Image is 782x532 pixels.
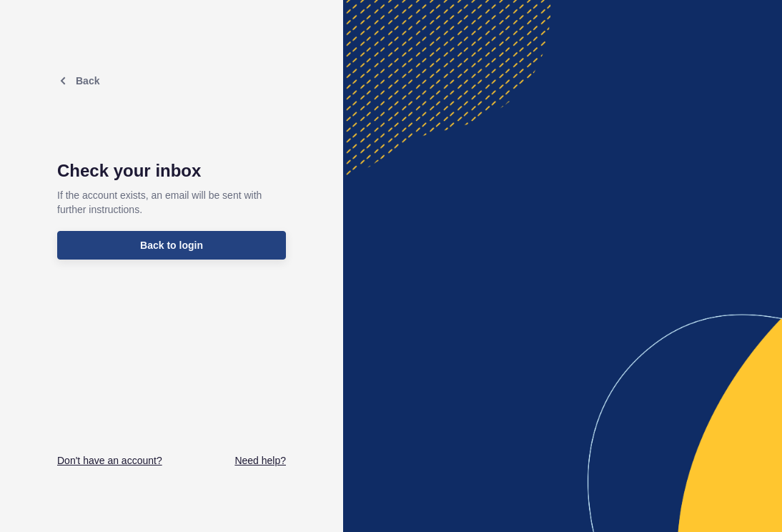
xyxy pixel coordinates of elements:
button: Back to login [57,231,286,260]
span: Back [76,75,99,87]
h1: Check your inbox [57,161,286,181]
a: Don't have an account? [57,453,162,468]
span: Back to login [140,238,203,252]
a: Back [57,75,99,87]
p: If the account exists, an email will be sent with further instructions. [57,181,286,224]
a: Need help? [234,453,286,468]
